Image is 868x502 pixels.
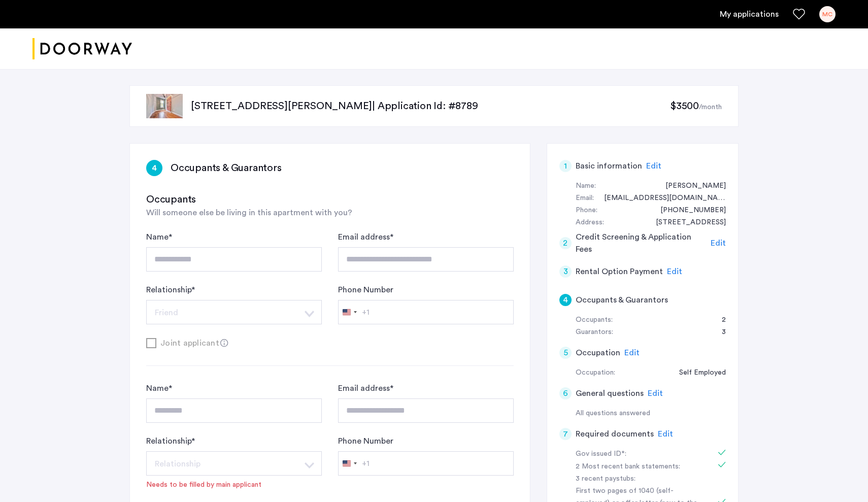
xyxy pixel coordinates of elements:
button: Select option [297,451,322,476]
div: 3 [559,265,572,278]
div: Address: [576,217,604,229]
label: Phone Number [338,435,393,447]
a: Cazamio logo [32,30,132,68]
label: Relationship * [146,435,195,447]
h5: Rental Option Payment [576,265,663,278]
div: Gov issued ID*: [576,448,704,460]
div: +1 [362,306,370,318]
a: My application [720,8,779,20]
div: MC [819,6,836,22]
div: 5 [559,347,572,359]
div: Occupation: [576,367,615,379]
div: 2 [712,314,726,326]
div: Needs to be filled by main applicant [146,480,261,490]
span: Edit [667,267,682,276]
button: Select option [297,300,322,324]
label: Name * [146,382,172,394]
img: logo [32,30,132,68]
label: Phone Number [338,284,393,296]
div: 32 Orchard Street [646,217,726,229]
h3: Occupants & Guarantors [171,161,282,175]
span: Edit [624,349,640,357]
img: arrow [305,462,314,469]
div: Maryluz Chehwan [655,180,726,192]
div: All questions answered [576,408,726,420]
div: Phone: [576,205,597,217]
label: Name * [146,231,172,243]
div: 7 [559,428,572,440]
h3: Occupants [146,192,514,207]
div: 4 [146,160,162,176]
div: Email: [576,192,594,205]
h5: General questions [576,387,644,399]
div: 3 [712,326,726,339]
span: Will someone else be living in this apartment with you? [146,209,352,217]
h5: Required documents [576,428,654,440]
iframe: chat widget [825,461,858,492]
img: arrow [305,311,314,317]
div: Self Employed [669,367,726,379]
div: mchehwan@icloud.com [594,192,726,205]
h5: Occupants & Guarantors [576,294,668,306]
img: apartment [146,94,183,118]
div: Occupants: [576,314,613,326]
label: Email address * [338,382,393,394]
h5: Basic information [576,160,642,172]
p: [STREET_ADDRESS][PERSON_NAME] | Application Id: #8789 [191,99,670,113]
div: Guarantors: [576,326,613,339]
button: Selected country [339,452,370,475]
div: 6 [559,387,572,399]
div: Name: [576,180,596,192]
span: Edit [658,430,673,438]
button: Select option [146,300,298,324]
button: Select option [146,451,298,476]
button: Selected country [339,300,370,324]
div: 3 recent paystubs: [576,473,704,485]
div: 2 Most recent bank statements: [576,461,704,473]
a: Favorites [793,8,805,20]
h5: Occupation [576,347,620,359]
span: Edit [648,389,663,397]
span: Edit [646,162,661,170]
label: Relationship * [146,284,195,296]
div: 4 [559,294,572,306]
div: 1 [559,160,572,172]
span: $3500 [670,101,699,111]
label: Email address * [338,231,393,243]
h5: Credit Screening & Application Fees [576,231,707,255]
div: 2 [559,237,572,249]
div: +16178396655 [650,205,726,217]
span: Edit [711,239,726,247]
sub: /month [699,104,722,111]
div: +1 [362,457,370,470]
